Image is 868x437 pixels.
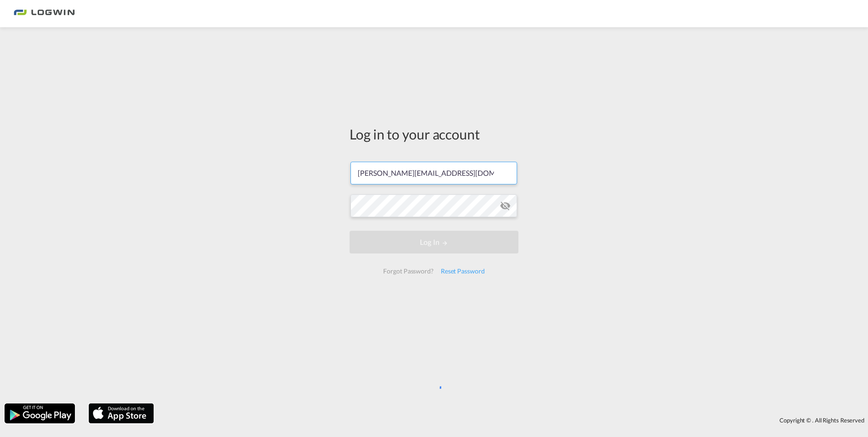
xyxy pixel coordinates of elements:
[380,263,437,279] div: Forgot Password?
[437,263,488,279] div: Reset Password
[350,231,518,253] button: LOGIN
[14,4,75,24] img: bc73a0e0d8c111efacd525e4c8ad7d32.png
[500,200,511,211] md-icon: icon-eye-off
[4,402,76,424] img: google.png
[350,162,517,184] input: Enter email/phone number
[350,124,518,144] div: Log in to your account
[88,402,155,424] img: apple.png
[158,412,868,428] div: Copyright © . All Rights Reserved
